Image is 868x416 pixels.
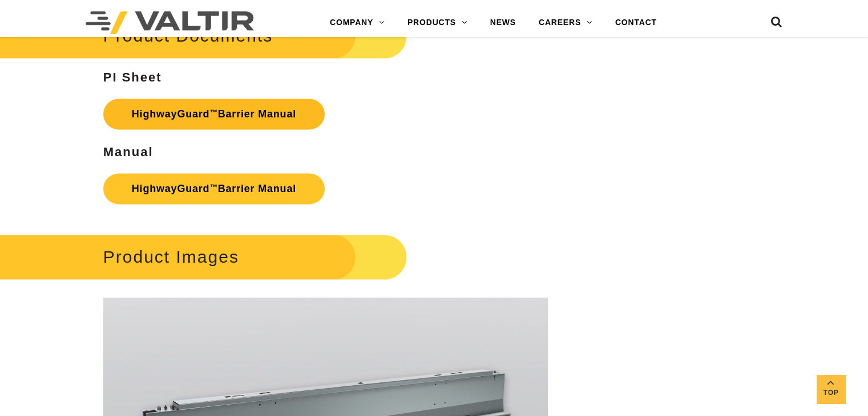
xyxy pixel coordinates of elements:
[209,183,217,191] sup: ™
[527,11,604,34] a: CAREERS
[318,11,396,34] a: COMPANY
[103,99,325,129] a: HighwayGuard™Barrier Manual
[103,173,325,204] a: HighwayGuard™Barrier Manual
[604,11,668,34] a: CONTACT
[817,386,845,399] span: Top
[209,108,217,117] sup: ™
[86,11,254,34] img: Valtir
[103,70,162,84] strong: PI Sheet
[396,11,479,34] a: PRODUCTS
[817,375,845,403] a: Top
[479,11,527,34] a: NEWS
[103,145,154,159] strong: Manual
